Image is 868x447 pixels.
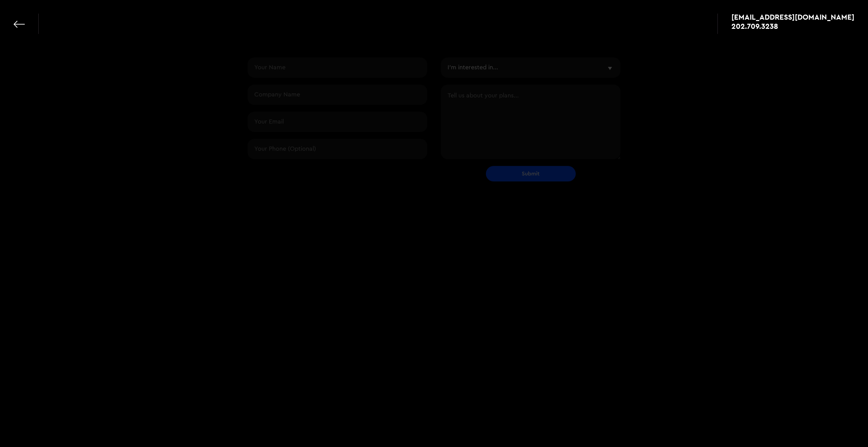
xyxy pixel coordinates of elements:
input: Your Name [248,57,427,78]
h1: Let's Make it 'Appen_ [285,23,434,41]
input: Submit [486,166,576,181]
input: Company Name [248,84,427,105]
a: [EMAIL_ADDRESS][DOMAIN_NAME] [731,14,854,20]
a: 202.709.3238 [731,23,854,30]
input: Your Email [248,112,427,132]
input: Your Phone (Optional) [248,139,427,159]
div: 202.709.3238 [731,23,778,30]
form: Contact Request [248,57,620,181]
